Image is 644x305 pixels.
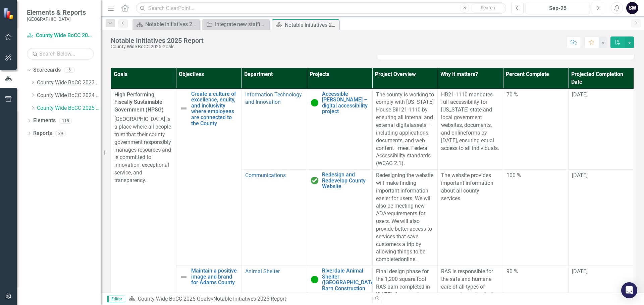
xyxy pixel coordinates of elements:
[503,170,569,266] td: Double-Click to Edit
[128,295,367,303] div: »
[572,172,588,178] span: [DATE]
[33,117,56,125] a: Elements
[528,4,588,12] div: Sep-25
[55,131,66,136] div: 39
[204,20,268,28] a: Integrate new staffing strategy to effectively meet growing operational demand ensuring quality c...
[59,118,72,124] div: 115
[111,37,204,44] div: Notable Initiatives 2025 Report
[33,66,61,74] a: Scorecards
[441,130,499,151] span: forms by [DATE], ensuring equal access to all individuals.
[307,89,372,169] td: Double-Click to Edit Right Click for Context Menu
[569,89,634,169] td: Double-Click to Edit
[241,89,307,169] td: Double-Click to Edit
[213,296,286,302] div: Notable Initiatives 2025 Report
[191,268,238,286] a: Maintain a positive image and brand for Adams County
[572,268,588,275] span: [DATE]
[506,91,565,99] div: 70 %
[621,282,637,298] div: Open Intercom Messenger
[136,2,506,14] input: Search ClearPoint...
[503,89,569,169] td: Double-Click to Edit
[322,172,369,189] a: Redesign and Redevelop County Website
[481,5,495,10] span: Search
[438,89,503,169] td: Double-Click to Edit
[307,170,372,266] td: Double-Click to Edit Right Click for Context Menu
[245,268,280,275] a: Animal Shelter
[107,296,125,302] span: Editor
[376,91,434,128] span: The county is working to comply with [US_STATE] House Bill 21-1110 by ensuring all internal and e...
[506,268,565,276] div: 90 %
[114,91,173,114] span: High Performing, Fiscally Sustainable Government (HPSG)
[569,170,634,266] td: Double-Click to Edit
[180,104,188,112] img: Not Defined
[191,91,238,127] a: Create a culture of excellence, equity, and inclusivity where employees are connected to the County
[626,2,638,14] button: SW
[64,67,75,73] div: 6
[372,170,438,266] td: Double-Click to Edit
[145,20,198,28] div: Notable Initiatives 2023 Report
[241,170,307,266] td: Double-Click to Edit
[215,20,268,28] div: Integrate new staffing strategy to effectively meet growing operational demand ensuring quality c...
[372,89,438,169] td: Double-Click to Edit
[27,32,94,40] a: County Wide BoCC 2025 Goals
[311,276,319,284] img: over 50%
[3,8,15,19] img: ClearPoint Strategy
[376,172,434,263] p: ​
[27,48,94,60] input: Search Below...
[311,176,319,184] img: Completed
[376,268,430,305] span: Final design phase for the 1,200 square foot RAS barn completed in [DATE]. Construction officiall...
[506,172,565,179] div: 100 %
[322,268,378,291] a: Riverdale Animal Shelter ([GEOGRAPHIC_DATA]) Barn Construction
[180,273,188,281] img: Not Defined
[376,210,432,262] span: requirements for users. We will also provide better access to services that save customers a trip...
[311,99,319,107] img: over 50%
[572,91,588,98] span: [DATE]
[245,91,302,105] a: Information Technology and Innovation
[526,2,590,14] button: Sep-25
[401,256,417,262] span: online.
[138,296,211,302] a: County Wide BoCC 2025 Goals
[245,172,286,178] a: Communications
[114,116,173,184] p: [GEOGRAPHIC_DATA] is a place where all people trust that their county government responsibly mana...
[27,8,86,16] span: Elements & Reports
[322,91,369,115] a: Accessible [PERSON_NAME] – digital accessibility project
[471,3,504,13] button: Search
[285,21,337,29] div: Notable Initiatives 2025 Report
[33,130,52,137] a: Reports
[111,44,204,49] div: County Wide BoCC 2025 Goals
[441,91,493,136] span: HB21-1110 mandates full accessibility for [US_STATE] state and local government websites, documen...
[438,170,503,266] td: Double-Click to Edit
[376,172,433,217] span: Redesigning the website will make finding important information easier for users. We will also be...
[441,172,499,202] p: The website provides important information about all county services.
[441,91,499,152] p: ​
[27,16,86,22] small: [GEOGRAPHIC_DATA]
[376,91,434,167] p: ​
[37,104,101,112] a: County Wide BoCC 2025 Goals
[176,89,241,266] td: Double-Click to Edit Right Click for Context Menu
[37,92,101,99] a: County Wide BoCC 2024 Goals
[134,20,198,28] a: Notable Initiatives 2023 Report
[37,79,101,87] a: County Wide BoCC 2023 Goals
